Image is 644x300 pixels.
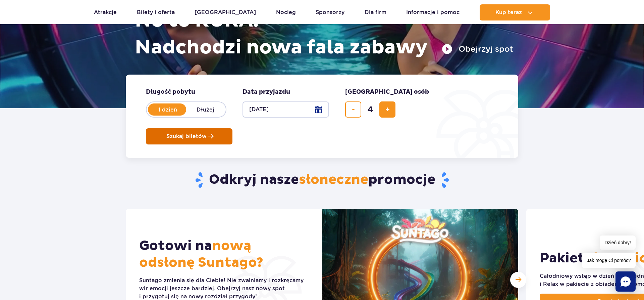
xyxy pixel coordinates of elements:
a: Dla firm [365,4,386,20]
span: Kup teraz [495,9,522,15]
h2: Odkryj nasze promocje [126,171,519,189]
button: Obejrzyj spot [442,44,513,54]
h1: No to RURA! Nadchodzi nowa fala zabawy [135,7,513,61]
span: Jak mogę Ci pomóc? [582,253,636,268]
input: liczba biletów [362,101,378,118]
label: Dłużej [186,102,224,117]
button: [DATE] [243,101,329,118]
span: Długość pobytu [146,88,195,96]
span: nową odsłonę Suntago? [139,238,263,271]
h2: Gotowi na [139,238,309,271]
button: Szukaj biletów [146,128,232,144]
div: Następny slajd [510,272,526,288]
button: usuń bilet [345,101,361,118]
form: Planowanie wizyty w Park of Poland [126,75,518,158]
button: dodaj bilet [379,101,395,118]
span: słoneczne [299,171,368,188]
a: Informacje i pomoc [406,4,460,20]
span: Dzień dobry! [600,235,636,250]
a: Sponsorzy [316,4,344,20]
a: [GEOGRAPHIC_DATA] [195,4,256,20]
a: Bilety i oferta [137,4,175,20]
button: Kup teraz [480,4,550,20]
label: 1 dzień [149,102,187,117]
span: Data przyjazdu [243,88,290,96]
span: [GEOGRAPHIC_DATA] osób [345,88,429,96]
span: Szukaj biletów [166,133,207,139]
div: Chat [615,271,636,292]
a: Atrakcje [94,4,117,20]
a: Nocleg [276,4,296,20]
